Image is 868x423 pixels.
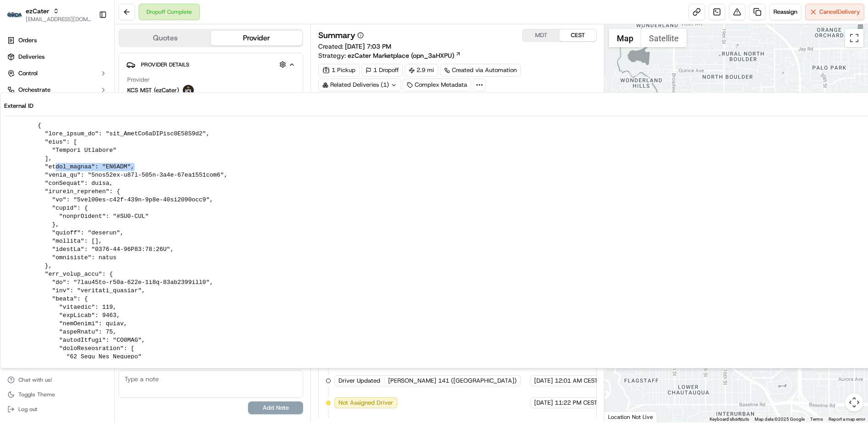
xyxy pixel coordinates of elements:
[641,29,687,47] button: Show satellite imagery
[7,12,22,18] img: ezCater
[829,417,865,422] a: Report a map error
[318,78,401,91] div: Related Deliveries (1)
[388,377,517,385] span: [PERSON_NAME] 141 ([GEOGRAPHIC_DATA])
[87,133,147,142] span: API Documentation
[18,53,45,61] span: Deliveries
[769,4,801,20] button: Reassign
[127,76,150,84] span: Provider
[127,86,179,95] span: KCS MST (ezCater)
[9,87,26,104] img: 1736555255976-a54dd68f-1ca7-489b-9aae-adbdc363a1c4
[18,36,37,45] span: Orders
[845,29,863,47] button: Toggle fullscreen view
[18,69,38,78] span: Control
[65,155,111,162] a: Powered byPylon
[845,393,863,412] button: Map camera controls
[4,4,95,26] button: ezCaterezCater[EMAIL_ADDRESS][DOMAIN_NAME]
[318,42,391,51] span: Created:
[18,133,70,142] span: Knowledge Base
[338,377,380,385] span: Driver Updated
[338,399,393,407] span: Not Assigned Driver
[819,8,860,16] span: Cancel Delivery
[119,31,211,45] button: Quotes
[18,376,52,384] span: Chat with us!
[604,411,657,423] div: Location Not Live
[607,411,637,423] img: Google
[440,64,521,77] a: Created via Automation
[156,90,167,101] button: Start new chat
[559,29,596,41] button: CEST
[126,57,295,72] button: Provider Details
[18,86,51,94] span: Orchestrate
[18,406,37,413] span: Log out
[318,64,360,77] div: 1 Pickup
[26,6,49,16] button: ezCater
[805,4,864,20] button: CancelDelivery
[534,399,553,407] span: [DATE]
[348,51,454,60] span: ezCater Marketplace (opn_3aHXPU)
[31,96,116,104] div: We're available if you need us!
[4,83,111,97] button: Orchestrate
[183,85,194,96] img: kcs-delivery.png
[755,417,805,422] span: Map data ©2025 Google
[710,416,749,423] button: Keyboard shortcuts
[4,388,111,401] button: Toggle Theme
[403,78,471,91] div: Complex Metadata
[555,377,598,385] span: 12:01 AM CEST
[91,155,111,162] span: Pylon
[9,134,17,141] div: 📗
[26,16,91,23] button: [EMAIL_ADDRESS][DOMAIN_NAME]
[4,66,111,81] button: Control
[211,31,302,45] button: Provider
[773,8,797,16] span: Reassign
[4,102,34,110] span: External ID
[361,64,403,77] div: 1 Dropoff
[4,403,111,416] button: Log out
[523,29,559,41] button: MDT
[74,129,151,145] a: 💻API Documentation
[9,9,28,27] img: Nash
[78,134,85,141] div: 💻
[405,64,438,77] div: 2.9 mi
[607,411,637,423] a: Open this area in Google Maps (opens a new window)
[6,129,74,145] a: 📗Knowledge Base
[4,373,111,386] button: Chat with us!
[9,36,167,51] p: Welcome 👋
[4,33,111,48] a: Orders
[345,42,391,50] span: [DATE] 7:03 PM
[24,59,165,68] input: Got a question? Start typing here...
[4,50,111,64] a: Deliveries
[534,377,553,385] span: [DATE]
[31,87,151,96] div: Start new chat
[318,31,355,39] h3: Summary
[609,29,641,47] button: Show street map
[810,417,823,422] a: Terms (opens in new tab)
[18,391,55,398] span: Toggle Theme
[555,399,597,407] span: 11:22 PM CEST
[318,51,461,60] div: Strategy:
[348,51,461,60] a: ezCater Marketplace (opn_3aHXPU)
[141,61,189,68] span: Provider Details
